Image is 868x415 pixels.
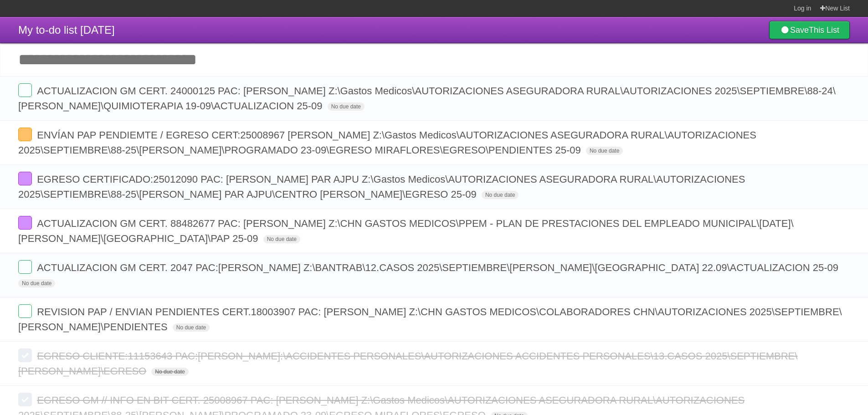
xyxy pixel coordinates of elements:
span: ACTUALIZACION GM CERT. 88482677 PAC: [PERSON_NAME] Z:\CHN GASTOS MEDICOS\PPEM - PLAN DE PRESTACIO... [18,218,794,244]
span: No due date [151,368,188,376]
span: No due date [173,323,210,332]
label: Done [18,304,32,318]
b: This List [809,26,839,35]
label: Done [18,172,32,185]
span: EGRESO CLIENTE:11153643 PAC:[PERSON_NAME]:\ACCIDENTES PERSONALES\AUTORIZACIONES ACCIDENTES PERSON... [18,350,797,377]
span: No due date [586,147,623,155]
span: My to-do list [DATE] [18,24,115,36]
span: EGRESO CERTIFICADO:25012090 PAC: [PERSON_NAME] PAR AJPU Z:\Gastos Medicos\AUTORIZACIONES ASEGURAD... [18,174,745,200]
span: ACTUALIZACION GM CERT. 24000125 PAC: [PERSON_NAME] Z:\Gastos Medicos\AUTORIZACIONES ASEGURADORA R... [18,85,836,112]
label: Done [18,393,32,406]
span: REVISION PAP / ENVIAN PENDIENTES CERT.18003907 PAC: [PERSON_NAME] Z:\CHN GASTOS MEDICOS\COLABORAD... [18,306,842,333]
span: ACTUALIZACION GM CERT. 2047 PAC:[PERSON_NAME] Z:\BANTRAB\12.CASOS 2025\SEPTIEMBRE\[PERSON_NAME]\[... [37,262,841,273]
span: No due date [18,279,55,287]
span: No due date [482,191,519,199]
label: Done [18,260,32,274]
label: Done [18,128,32,141]
label: Done [18,83,32,97]
label: Done [18,348,32,362]
span: No due date [263,235,300,243]
a: SaveThis List [769,21,850,39]
label: Done [18,216,32,230]
span: No due date [328,102,365,111]
span: ENVÍAN PAP PENDIEMTE / EGRESO CERT:25008967 [PERSON_NAME] Z:\Gastos Medicos\AUTORIZACIONES ASEGUR... [18,129,756,156]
